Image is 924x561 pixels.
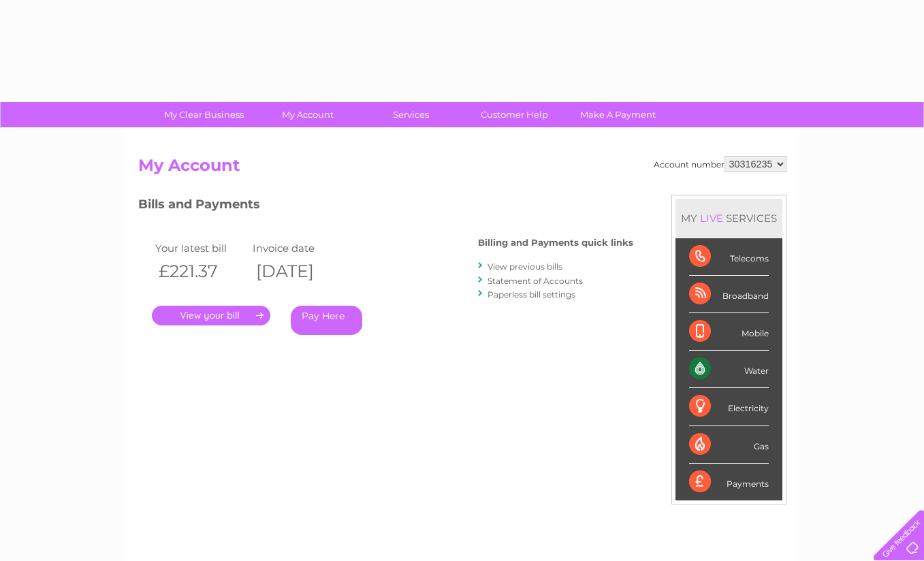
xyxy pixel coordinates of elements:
[654,156,786,172] div: Account number
[689,426,769,464] div: Gas
[488,261,562,272] a: View previous bills
[251,102,364,127] a: My Account
[689,464,769,500] div: Payments
[152,239,250,257] td: Your latest bill
[458,102,571,127] a: Customer Help
[138,156,786,182] h2: My Account
[689,276,769,313] div: Broadband
[488,289,575,300] a: Paperless bill settings
[689,351,769,388] div: Water
[152,306,270,325] a: .
[697,212,726,225] div: LIVE
[152,257,250,285] th: £221.37
[138,195,633,219] h3: Bills and Payments
[291,306,362,335] a: Pay Here
[355,102,467,127] a: Services
[689,388,769,426] div: Electricity
[249,239,347,257] td: Invoice date
[689,313,769,351] div: Mobile
[148,102,260,127] a: My Clear Business
[689,238,769,276] div: Telecoms
[562,102,674,127] a: Make A Payment
[478,238,633,248] h4: Billing and Payments quick links
[488,276,583,286] a: Statement of Accounts
[675,199,782,238] div: MY SERVICES
[249,257,347,285] th: [DATE]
